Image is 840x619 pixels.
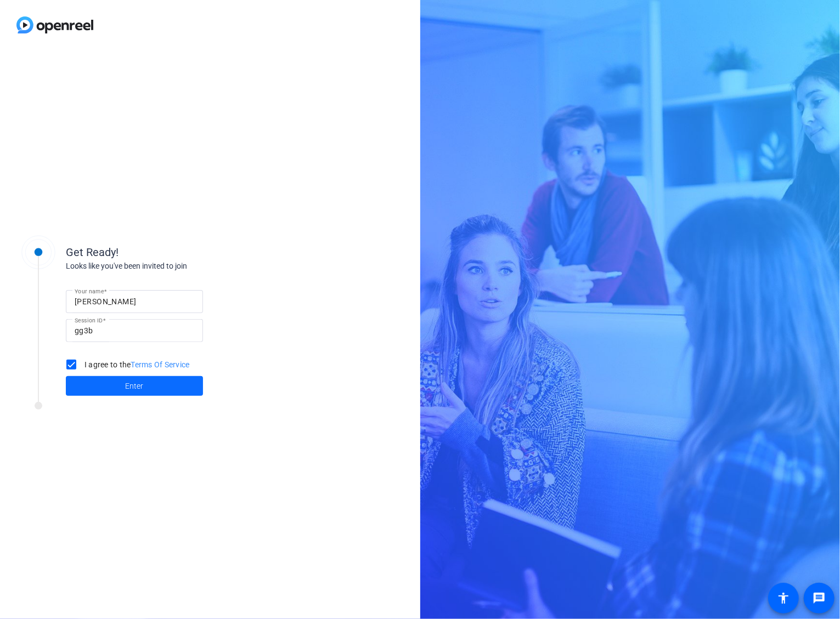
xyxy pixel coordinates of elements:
[131,360,190,369] a: Terms Of Service
[75,317,103,323] mat-label: Session ID
[66,260,285,272] div: Looks like you've been invited to join
[66,244,285,260] div: Get Ready!
[75,288,104,294] mat-label: Your name
[777,592,790,605] mat-icon: accessibility
[126,381,144,392] span: Enter
[82,359,190,370] label: I agree to the
[66,376,203,396] button: Enter
[813,592,826,605] mat-icon: message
